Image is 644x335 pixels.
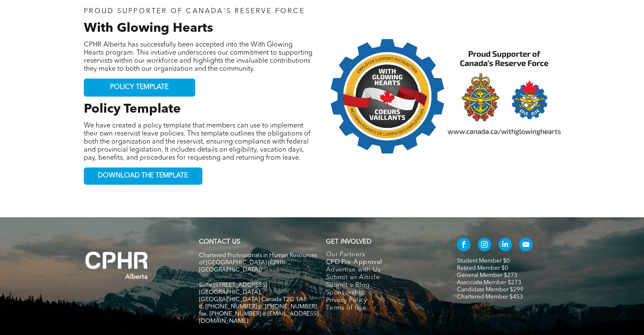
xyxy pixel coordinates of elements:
[326,259,382,266] span: CPD Pre-Approval
[326,282,439,289] a: Submit a Blog
[326,274,439,282] a: Submit an Article
[457,258,510,264] a: Student Member $0
[457,287,523,293] a: Candidate Member $299
[84,78,195,97] a: POLICY TEMPLATE
[326,266,439,274] a: Advertise with Us
[326,259,439,266] a: CPD Pre-Approval
[199,304,317,310] span: tf. [PHONE_NUMBER] p. [PHONE_NUMBER]
[478,238,491,253] a: instagram
[84,167,202,185] a: DOWNLOAD THE TEMPLATE
[84,8,305,15] span: PROUD SUPPORTER OF CANADA'S RESERVE FORCE
[457,280,521,285] a: Associate Member $273
[110,83,169,91] span: POLICY TEMPLATE
[457,272,517,278] a: General Member $273
[199,282,267,288] span: Suite [STREET_ADDRESS]
[457,294,523,300] a: Chartered Member $453
[498,238,512,253] a: linkedin
[199,239,240,245] a: CONTACT US
[457,265,508,271] a: Retired Member $0
[199,252,317,273] span: Chartered Professionals in Human Resources of [GEOGRAPHIC_DATA] (CPHR [GEOGRAPHIC_DATA])
[84,22,213,35] span: With Glowing Hearts
[84,42,312,72] span: CPHR Alberta has successfully been accepted into the With Glowing Hearts program. This initiative...
[326,297,439,305] a: Privacy Policy
[98,172,188,180] span: DOWNLOAD THE TEMPLATE
[326,251,439,259] a: Our Partners
[519,238,533,253] a: youtube
[326,305,439,312] a: Terms of Use
[68,234,166,296] img: A white background with a few lines on it
[199,311,318,324] span: fax. [PHONE_NUMBER] e:[EMAIL_ADDRESS][DOMAIN_NAME]
[326,289,439,297] a: Sponsorship
[457,238,470,253] a: facebook
[84,103,181,116] span: Policy Template
[326,239,371,245] span: GET INVOLVED
[84,122,310,161] span: We have created a policy template that members can use to implement their own reservist leave pol...
[199,289,307,302] span: [GEOGRAPHIC_DATA], [GEOGRAPHIC_DATA] Canada T2G 1A1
